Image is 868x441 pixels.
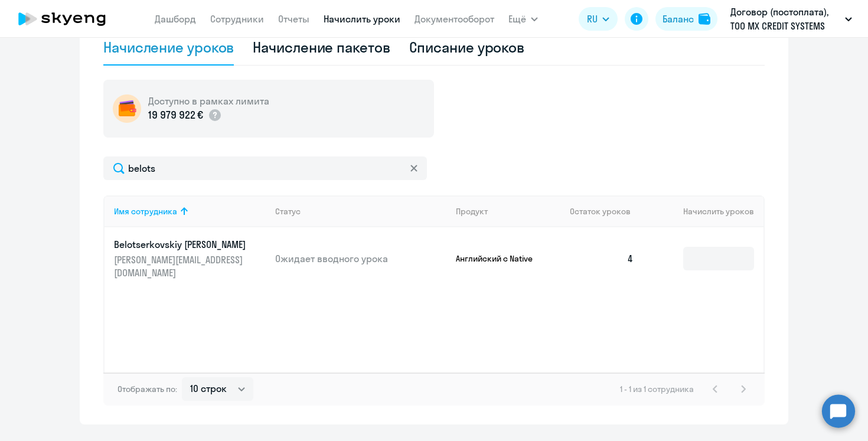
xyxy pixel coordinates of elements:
span: 1 - 1 из 1 сотрудника [620,384,694,394]
th: Начислить уроков [643,195,763,227]
img: wallet-circle.png [113,94,141,123]
p: Ожидает вводного урока [275,252,446,265]
div: Статус [275,206,301,217]
button: RU [579,7,618,31]
div: Начисление уроков [103,38,234,57]
p: [PERSON_NAME][EMAIL_ADDRESS][DOMAIN_NAME] [114,253,246,279]
h5: Доступно в рамках лимита [148,94,269,107]
td: 4 [560,227,643,290]
button: Договор (постоплата), ТОО MX CREDIT SYSTEMS (ЭМЭКС КРЕДИТ СИСТЕМС) [725,5,858,33]
div: Продукт [456,206,561,217]
span: Ещё [508,12,526,26]
input: Поиск по имени, email, продукту или статусу [103,156,427,180]
div: Имя сотрудника [114,206,266,217]
button: Ещё [508,7,538,31]
a: Belotserkovskiy [PERSON_NAME][PERSON_NAME][EMAIL_ADDRESS][DOMAIN_NAME] [114,238,266,279]
span: Отображать по: [118,384,177,394]
div: Имя сотрудника [114,206,177,217]
div: Продукт [456,206,488,217]
p: Belotserkovskiy [PERSON_NAME] [114,238,246,251]
p: 19 979 922 € [148,107,203,123]
a: Дашборд [155,13,196,25]
span: Остаток уроков [570,206,631,217]
div: Баланс [663,12,694,26]
a: Сотрудники [210,13,264,25]
a: Начислить уроки [324,13,400,25]
p: Договор (постоплата), ТОО MX CREDIT SYSTEMS (ЭМЭКС КРЕДИТ СИСТЕМС) [730,5,840,33]
div: Списание уроков [409,38,525,57]
button: Балансbalance [655,7,717,31]
div: Остаток уроков [570,206,643,217]
div: Статус [275,206,446,217]
img: balance [699,13,710,25]
span: RU [587,12,598,26]
div: Начисление пакетов [253,38,390,57]
a: Документооборот [415,13,494,25]
a: Отчеты [278,13,309,25]
p: Английский с Native [456,253,544,264]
